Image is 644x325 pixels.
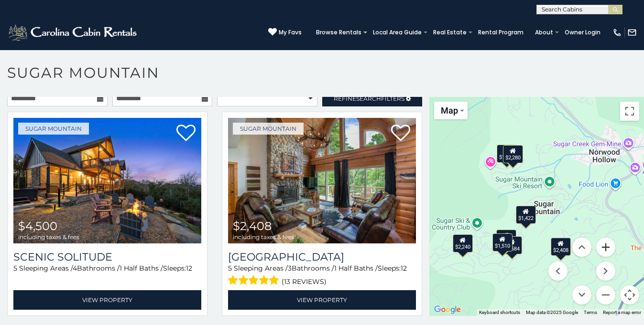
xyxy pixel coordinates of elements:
[334,95,404,102] span: Refine Filters
[13,118,201,243] img: Scenic Solitude
[603,310,641,315] a: Report a map error
[322,90,423,106] a: RefineSearchFilters
[572,285,591,304] button: Move down
[432,304,463,316] img: Google
[473,26,528,39] a: Rental Program
[356,95,381,102] span: Search
[584,310,597,315] a: Terms (opens in new tab)
[596,285,615,304] button: Zoom out
[18,123,89,135] a: Sugar Mountain
[627,28,637,37] img: mail-regular-white.png
[401,264,407,273] span: 12
[596,238,615,257] button: Zoom in
[334,264,378,273] span: 1 Half Baths /
[186,264,192,273] span: 12
[311,26,366,39] a: Browse Rentals
[228,290,416,310] a: View Property
[13,251,201,263] a: Scenic Solitude
[428,26,471,39] a: Real Estate
[620,285,639,304] button: Map camera controls
[496,229,516,247] div: $2,883
[228,251,416,263] h3: Grouse Moor Lodge
[596,262,615,281] button: Move right
[288,264,292,273] span: 3
[268,28,302,37] a: My Favs
[441,105,458,115] span: Map
[120,264,163,273] span: 1 Half Baths /
[228,264,232,273] span: 5
[496,144,516,162] div: $1,452
[13,263,201,288] div: Sleeping Areas / Bathrooms / Sleeps:
[432,304,463,316] a: Open this area in Google Maps (opens a new window)
[452,234,472,252] div: $2,240
[515,205,535,223] div: $1,422
[479,309,520,316] button: Keyboard shortcuts
[228,251,416,263] a: [GEOGRAPHIC_DATA]
[620,102,639,121] button: Toggle fullscreen view
[228,118,416,243] a: Grouse Moor Lodge $2,408 including taxes & fees
[228,118,416,243] img: Grouse Moor Lodge
[233,234,294,240] span: including taxes & fees
[492,233,512,251] div: $1,510
[530,26,558,39] a: About
[282,275,327,288] span: (13 reviews)
[233,123,304,135] a: Sugar Mountain
[279,28,302,37] span: My Favs
[502,145,523,163] div: $2,280
[13,264,17,273] span: 5
[13,118,201,243] a: Scenic Solitude $4,500 including taxes & fees
[176,124,196,144] a: Add to favorites
[13,290,201,310] a: View Property
[7,23,140,42] img: White-1-2.png
[560,26,605,39] a: Owner Login
[572,238,591,257] button: Move up
[368,26,426,39] a: Local Area Guide
[434,102,468,119] button: Change map style
[18,234,79,240] span: including taxes & fees
[391,124,410,144] a: Add to favorites
[233,219,272,233] span: $2,408
[18,219,57,233] span: $4,500
[73,264,77,273] span: 4
[526,310,578,315] span: Map data ©2025 Google
[548,262,568,281] button: Move left
[612,28,622,37] img: phone-regular-white.png
[502,236,522,254] div: $1,584
[228,263,416,288] div: Sleeping Areas / Bathrooms / Sleeps:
